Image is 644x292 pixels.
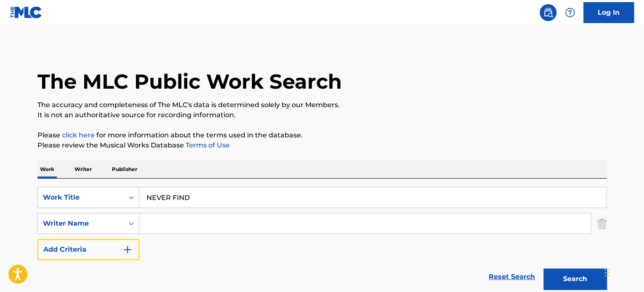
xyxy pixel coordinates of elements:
[37,110,607,120] p: It is not an authoritative source for recording information.
[562,4,578,21] div: Help
[43,192,119,203] div: Work Title
[540,4,556,21] a: Public Search
[37,69,342,94] h1: The MLC Public Work Search
[72,160,94,178] p: Writer
[109,160,140,178] p: Publisher
[565,8,575,18] img: help
[604,260,609,285] div: Drag
[122,245,133,255] img: 9d2ae6d4665cec9f34b9.svg
[602,252,644,292] iframe: Chat Widget
[484,268,539,286] a: Reset Search
[10,6,43,18] img: MLC Logo
[184,141,230,149] a: Terms of Use
[62,131,95,139] a: click here
[37,130,607,140] p: Please for more information about the terms used in the database.
[543,268,607,289] button: Search
[37,160,57,178] p: Work
[43,218,119,229] div: Writer Name
[583,2,634,23] a: Log In
[543,8,553,18] img: search
[37,100,607,110] p: The accuracy and completeness of The MLC's data is determined solely by our Members.
[37,140,607,150] p: Please review the Musical Works Database
[37,239,139,260] button: Add Criteria
[597,213,607,234] img: Delete Criterion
